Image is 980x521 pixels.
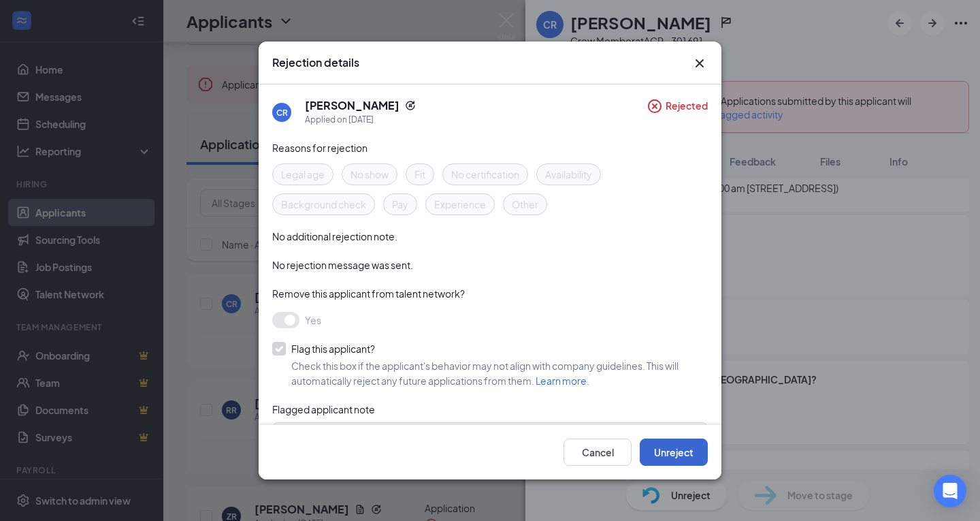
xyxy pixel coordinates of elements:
span: Fit [414,167,425,182]
button: Close [691,55,708,72]
span: Pay [392,197,408,212]
svg: CircleCross [647,98,663,114]
span: Availability [545,167,592,182]
span: No certification [451,167,519,182]
span: Other [512,197,538,212]
span: Experience [434,197,486,212]
button: Unreject [640,439,708,466]
div: Open Intercom Messenger [934,475,966,507]
div: CR [276,107,288,119]
span: Legal age [281,167,325,182]
svg: Cross [691,55,708,72]
span: Reasons for rejection [272,142,367,154]
h5: [PERSON_NAME] [305,98,399,113]
span: Flagged applicant note [272,403,375,415]
span: Check this box if the applicant's behavior may not align with company guidelines. This will autom... [291,360,679,387]
textarea: Stole from company [272,422,708,474]
span: Rejected [666,98,708,127]
span: Remove this applicant from talent network? [272,287,465,300]
button: Cancel [563,439,632,466]
span: Yes [305,312,321,328]
a: Learn more. [536,375,589,387]
span: Background check [281,197,366,212]
h3: Rejection details [272,55,359,70]
span: No show [350,167,389,182]
div: Applied on [DATE] [305,113,416,127]
span: No additional rejection note. [272,230,397,242]
svg: Reapply [405,100,416,111]
span: No rejection message was sent. [272,259,413,271]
